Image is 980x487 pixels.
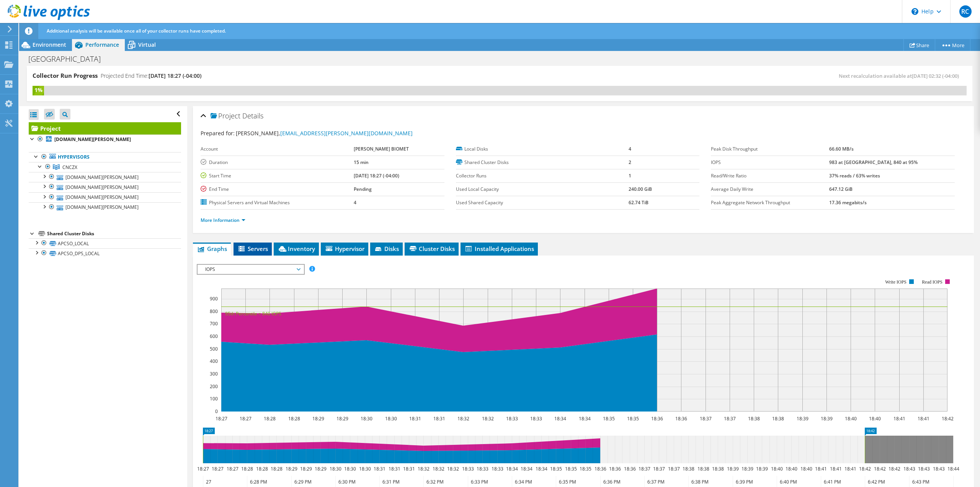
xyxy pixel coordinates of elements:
[242,111,263,120] span: Details
[506,415,518,422] text: 18:33
[29,182,181,192] a: [DOMAIN_NAME][PERSON_NAME]
[492,466,503,472] text: 18:33
[797,415,808,422] text: 18:39
[201,145,354,153] label: Account
[711,185,829,193] label: Average Daily Write
[829,172,880,179] b: 37% reads / 63% writes
[700,415,712,422] text: 18:37
[409,415,421,422] text: 18:31
[595,466,606,472] text: 18:36
[893,415,905,422] text: 18:41
[336,415,348,422] text: 18:29
[29,238,181,248] a: APCSO_LOCAL
[530,415,542,422] text: 18:33
[629,199,648,206] b: 62.74 TiB
[29,248,181,258] a: APCSO_DPS_LOCAL
[947,466,959,472] text: 18:44
[210,371,218,377] text: 300
[227,466,238,472] text: 18:27
[482,415,494,422] text: 18:32
[201,265,300,274] span: IOPS
[201,159,354,166] label: Duration
[312,415,324,422] text: 18:29
[149,72,201,79] span: [DATE] 18:27 (-04:00)
[286,466,297,472] text: 18:29
[935,39,970,51] a: More
[839,72,963,79] span: Next recalculation available at
[918,466,930,472] text: 18:43
[278,245,315,253] span: Inventory
[215,408,218,415] text: 0
[869,415,881,422] text: 18:40
[201,172,354,180] label: Start Time
[433,466,444,472] text: 18:32
[629,146,631,152] b: 4
[859,466,871,472] text: 18:42
[325,245,364,253] span: Hypervisor
[565,466,577,472] text: 18:35
[354,172,399,179] b: [DATE] 18:27 (-04:00)
[579,415,591,422] text: 18:34
[29,172,181,182] a: [DOMAIN_NAME][PERSON_NAME]
[675,415,687,422] text: 18:36
[462,466,474,472] text: 18:33
[210,395,218,402] text: 100
[624,466,636,472] text: 18:36
[830,466,842,472] text: 18:41
[62,164,77,171] span: CNCZX
[829,146,854,152] b: 66.60 MB/s
[33,86,44,94] div: 1%
[748,415,760,422] text: 18:38
[344,466,356,472] text: 18:30
[211,112,240,120] span: Project
[712,466,724,472] text: 18:38
[786,466,797,472] text: 18:40
[201,199,354,207] label: Physical Servers and Virtual Machines
[210,295,218,302] text: 900
[354,146,409,152] b: [PERSON_NAME] BIOMET
[29,152,181,162] a: Hypervisors
[300,466,312,472] text: 18:29
[668,466,680,472] text: 18:37
[922,279,943,285] text: Read IOPS
[456,159,629,166] label: Shared Cluster Disks
[236,130,413,137] span: [PERSON_NAME],
[464,245,534,253] span: Installed Applications
[653,466,665,472] text: 18:37
[354,199,356,206] b: 4
[918,415,929,422] text: 18:41
[711,172,829,180] label: Read/Write Ratio
[912,72,959,79] span: [DATE] 02:32 (-04:00)
[711,159,829,166] label: IOPS
[25,55,113,63] h1: [GEOGRAPHIC_DATA]
[354,186,372,192] b: Pending
[933,466,945,472] text: 18:43
[844,466,856,472] text: 18:41
[85,41,119,48] span: Performance
[408,245,455,253] span: Cluster Disks
[212,466,224,472] text: 18:27
[29,134,181,144] a: [DOMAIN_NAME][PERSON_NAME]
[359,466,371,472] text: 18:30
[550,466,562,472] text: 18:35
[756,466,768,472] text: 18:39
[354,159,369,166] b: 15 min
[433,415,445,422] text: 18:31
[237,245,268,253] span: Servers
[241,466,253,472] text: 18:28
[580,466,591,472] text: 18:35
[271,466,283,472] text: 18:28
[903,39,935,51] a: Share
[911,8,918,15] svg: \n
[330,466,341,472] text: 18:30
[727,466,739,472] text: 18:39
[697,466,709,472] text: 18:38
[456,145,629,153] label: Local Disks
[885,279,906,285] text: Write IOPS
[256,466,268,472] text: 18:28
[210,308,218,315] text: 800
[225,310,281,317] text: 95th Percentile = 840 IOPS
[874,466,886,472] text: 18:42
[201,130,235,137] label: Prepared for:
[240,415,252,422] text: 18:27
